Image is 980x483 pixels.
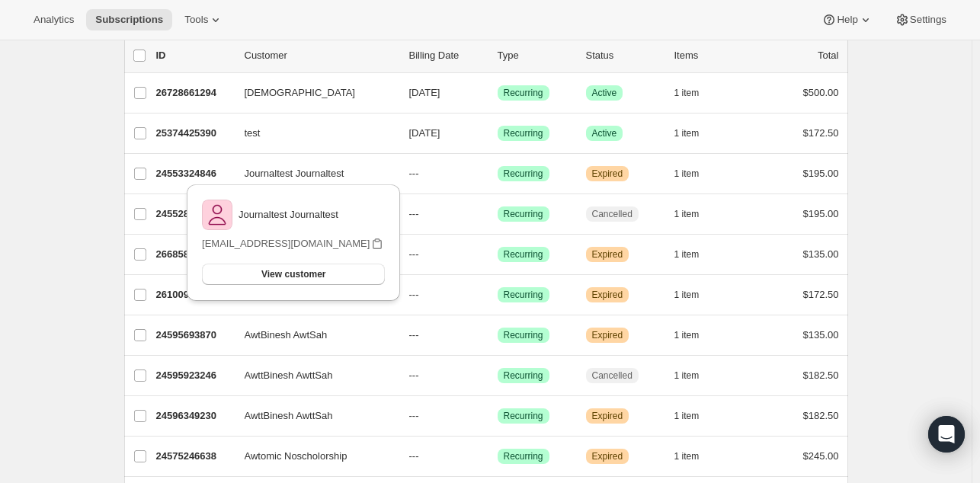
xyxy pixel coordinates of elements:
span: Active [592,87,617,99]
button: 1 item [674,82,716,104]
span: --- [409,208,419,219]
span: AwttBinesh AwttSah [245,408,333,424]
span: Expired [592,289,623,301]
span: [DATE] [409,87,440,98]
span: Recurring [504,410,543,422]
p: Journaltest Journaltest [239,207,338,222]
span: $182.50 [803,369,839,381]
span: 1 item [674,248,700,261]
span: Recurring [504,208,543,220]
button: Tools [175,9,232,30]
p: 24595693870 [156,328,232,343]
div: Type [498,48,574,63]
button: 1 item [674,244,716,265]
div: 24552800558Journaltest Journaltest---SuccessRecurringCancelled1 item$195.00 [156,203,839,225]
span: Awtomic Noscholorship [245,449,347,464]
span: $195.00 [803,168,839,179]
span: Recurring [504,248,543,261]
span: --- [409,168,419,179]
span: $500.00 [803,87,839,98]
span: 1 item [674,329,700,341]
img: variant image [202,200,232,230]
span: View customer [261,268,325,280]
button: Awtomic Noscholorship [235,444,388,469]
span: --- [409,450,419,462]
span: test [245,126,261,141]
button: Journaltest Journaltest [235,162,388,186]
div: Open Intercom Messenger [928,416,965,453]
div: 24575246638Awtomic Noscholorship---SuccessRecurringWarningExpired1 item$245.00 [156,446,839,467]
span: Recurring [504,369,543,382]
span: $172.50 [803,127,839,139]
div: 24553324846Journaltest Journaltest---SuccessRecurringWarningExpired1 item$195.00 [156,163,839,184]
span: $245.00 [803,450,839,462]
span: $135.00 [803,248,839,260]
button: AwttBinesh AwttSah [235,363,388,388]
div: 26685800750Awtomic Tester715a---SuccessRecurringWarningExpired1 item$135.00 [156,244,839,265]
span: Journaltest Journaltest [245,166,344,181]
p: 26685800750 [156,247,232,262]
p: 25374425390 [156,126,232,141]
p: Customer [245,48,397,63]
p: 24575246638 [156,449,232,464]
span: --- [409,369,419,381]
button: 1 item [674,405,716,427]
span: $172.50 [803,289,839,300]
span: Recurring [504,329,543,341]
span: [DEMOGRAPHIC_DATA] [245,85,355,101]
p: [EMAIL_ADDRESS][DOMAIN_NAME] [202,236,370,251]
span: Recurring [504,168,543,180]
span: $135.00 [803,329,839,341]
p: 24596349230 [156,408,232,424]
p: Status [586,48,662,63]
span: Active [592,127,617,139]
span: Expired [592,248,623,261]
span: AwtBinesh AwtSah [245,328,328,343]
span: Expired [592,329,623,341]
span: 1 item [674,127,700,139]
span: --- [409,248,419,260]
button: 1 item [674,446,716,467]
span: Expired [592,450,623,462]
span: --- [409,329,419,341]
span: --- [409,289,419,300]
button: test [235,121,388,146]
span: 1 item [674,87,700,99]
span: Analytics [34,14,74,26]
span: Recurring [504,289,543,301]
p: Billing Date [409,48,485,63]
span: Cancelled [592,369,633,382]
p: Total [818,48,838,63]
p: ID [156,48,232,63]
button: 1 item [674,325,716,346]
button: 1 item [674,365,716,386]
span: $182.50 [803,410,839,421]
span: AwttBinesh AwttSah [245,368,333,383]
div: 26728661294[DEMOGRAPHIC_DATA][DATE]SuccessRecurringSuccessActive1 item$500.00 [156,82,839,104]
button: Settings [886,9,956,30]
button: AwtBinesh AwtSah [235,323,388,347]
p: 24595923246 [156,368,232,383]
div: IDCustomerBilling DateTypeStatusItemsTotal [156,48,839,63]
span: Expired [592,410,623,422]
span: 1 item [674,289,700,301]
span: $195.00 [803,208,839,219]
span: Settings [910,14,946,26]
p: 24552800558 [156,206,232,222]
div: 24596349230AwttBinesh AwttSah---SuccessRecurringWarningExpired1 item$182.50 [156,405,839,427]
span: Help [837,14,857,26]
span: 1 item [674,208,700,220]
button: Help [812,9,882,30]
div: 24595923246AwttBinesh AwttSah---SuccessRecurringCancelled1 item$182.50 [156,365,839,386]
button: Analytics [24,9,83,30]
div: Items [674,48,751,63]
span: 1 item [674,450,700,462]
span: 1 item [674,369,700,382]
button: 1 item [674,203,716,225]
span: Recurring [504,450,543,462]
div: 24595693870AwtBinesh AwtSah---SuccessRecurringWarningExpired1 item$135.00 [156,325,839,346]
button: 1 item [674,163,716,184]
button: View customer [202,264,385,285]
span: Expired [592,168,623,180]
span: Cancelled [592,208,633,220]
